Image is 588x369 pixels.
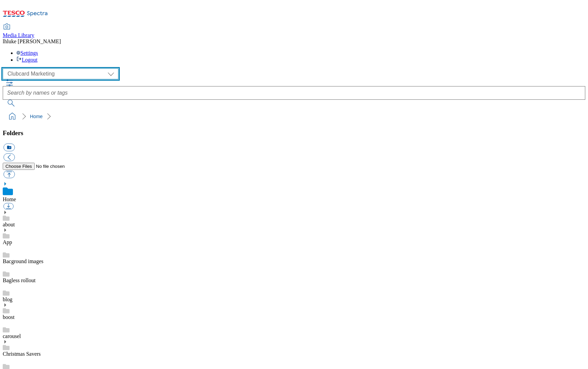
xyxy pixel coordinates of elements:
input: Search by names or tags [3,86,585,100]
a: Home [3,196,16,202]
a: Bacground images [3,258,44,264]
a: Logout [16,57,37,63]
a: blog [3,296,12,302]
a: Home [30,114,43,119]
a: boost [3,314,15,320]
span: luke [PERSON_NAME] [7,38,61,44]
a: carousel [3,333,21,339]
a: Settings [16,50,38,56]
span: Media Library [3,32,34,38]
span: lh [3,38,7,44]
a: about [3,222,15,227]
a: Media Library [3,24,34,38]
nav: breadcrumb [3,110,585,123]
a: Bagless rollout [3,277,35,283]
h3: Folders [3,129,585,137]
a: Christmas Savers [3,351,41,357]
a: home [7,111,18,122]
a: App [3,239,12,245]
